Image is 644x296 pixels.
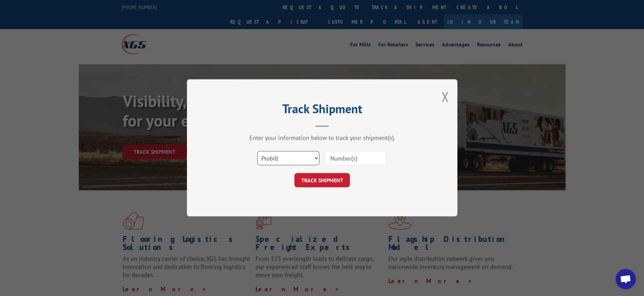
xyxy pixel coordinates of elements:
[221,104,424,117] h2: Track Shipment
[294,173,350,188] button: TRACK SHIPMENT
[442,88,449,106] button: Close modal
[221,134,424,142] div: Enter your information below to track your shipment(s).
[325,151,387,166] input: Number(s)
[616,269,636,289] div: Open chat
